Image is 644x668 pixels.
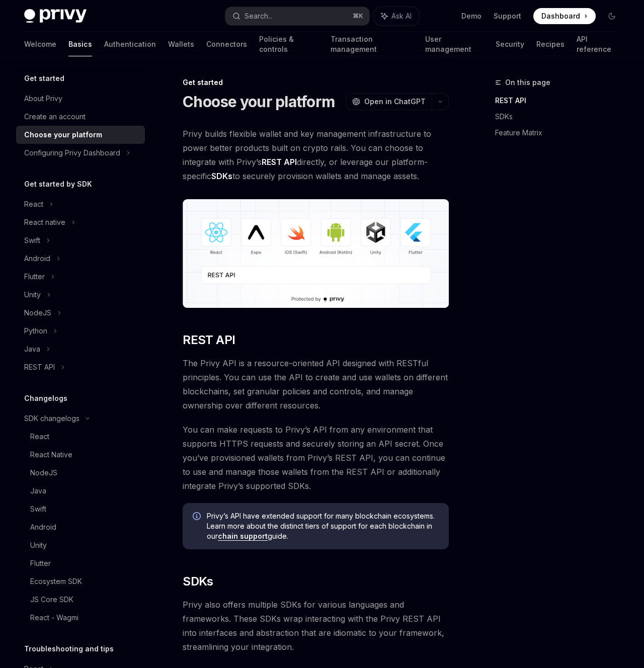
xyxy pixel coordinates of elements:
[24,147,120,159] div: Configuring Privy Dashboard
[16,500,145,518] a: Swift
[16,536,145,554] a: Unity
[104,32,156,56] a: Authentication
[30,612,78,624] div: React - Wagmi
[68,32,92,56] a: Basics
[206,32,247,56] a: Connectors
[16,108,145,126] a: Create an account
[577,32,620,56] a: API reference
[30,449,72,461] div: React Native
[24,643,114,655] h5: Troubleshooting and tips
[183,77,449,88] div: Get started
[207,511,439,541] span: Privy’s API have extended support for many blockchain ecosystems. Learn more about the distinct t...
[24,234,40,246] div: Swift
[30,485,46,497] div: Java
[346,93,432,110] button: Open in ChatGPT
[24,307,51,319] div: NodeJS
[604,8,620,24] button: Toggle dark mode
[30,557,51,569] div: Flutter
[24,93,62,105] div: About Privy
[541,11,580,21] span: Dashboard
[495,93,628,109] a: REST API
[183,93,335,111] h1: Choose your platform
[16,464,145,482] a: NodeJS
[24,412,79,425] div: SDK changelogs
[30,521,56,533] div: Android
[24,271,45,283] div: Flutter
[24,253,50,265] div: Android
[16,126,145,144] a: Choose your platform
[225,7,369,25] button: Search...⌘K
[391,11,412,21] span: Ask AI
[16,609,145,627] a: React - Wagmi
[30,431,49,443] div: React
[461,11,481,21] a: Demo
[259,32,318,56] a: Policies & controls
[24,325,47,337] div: Python
[30,539,47,551] div: Unity
[364,97,426,107] span: Open in ChatGPT
[24,289,41,301] div: Unity
[24,198,43,210] div: React
[30,467,57,479] div: NodeJS
[16,572,145,591] a: Ecosystem SDK
[533,8,596,24] a: Dashboard
[168,32,194,56] a: Wallets
[24,343,40,355] div: Java
[16,518,145,536] a: Android
[193,512,203,522] svg: Info
[374,7,419,25] button: Ask AI
[495,125,628,141] a: Feature Matrix
[183,127,449,183] span: Privy builds flexible wallet and key management infrastructure to power better products built on ...
[536,32,565,56] a: Recipes
[183,199,449,308] img: images/Platform2.png
[16,591,145,609] a: JS Core SDK
[183,356,449,412] span: The Privy API is a resource-oriented API designed with RESTful principles. You can use the API to...
[495,109,628,125] a: SDKs
[245,10,273,22] div: Search...
[24,178,92,190] h5: Get started by SDK
[183,332,235,348] span: REST API
[24,392,67,404] h5: Changelogs
[24,32,56,56] a: Welcome
[16,90,145,108] a: About Privy
[24,361,55,373] div: REST API
[494,11,521,21] a: Support
[331,32,413,56] a: Transaction management
[505,76,550,89] span: On this page
[16,428,145,446] a: React
[16,482,145,500] a: Java
[24,9,87,23] img: dark logo
[353,12,363,20] span: ⌘ K
[425,32,484,56] a: User management
[183,573,213,590] span: SDKs
[16,446,145,464] a: React Native
[262,157,297,167] strong: REST API
[211,171,232,181] strong: SDKs
[496,32,524,56] a: Security
[218,532,268,541] a: chain support
[30,503,46,515] div: Swift
[24,111,86,123] div: Create an account
[24,72,64,85] h5: Get started
[183,598,449,654] span: Privy also offers multiple SDKs for various languages and frameworks. These SDKs wrap interacting...
[24,129,102,141] div: Choose your platform
[30,575,82,588] div: Ecosystem SDK
[183,423,449,493] span: You can make requests to Privy’s API from any environment that supports HTTPS requests and secure...
[24,216,65,228] div: React native
[16,554,145,572] a: Flutter
[30,594,73,606] div: JS Core SDK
